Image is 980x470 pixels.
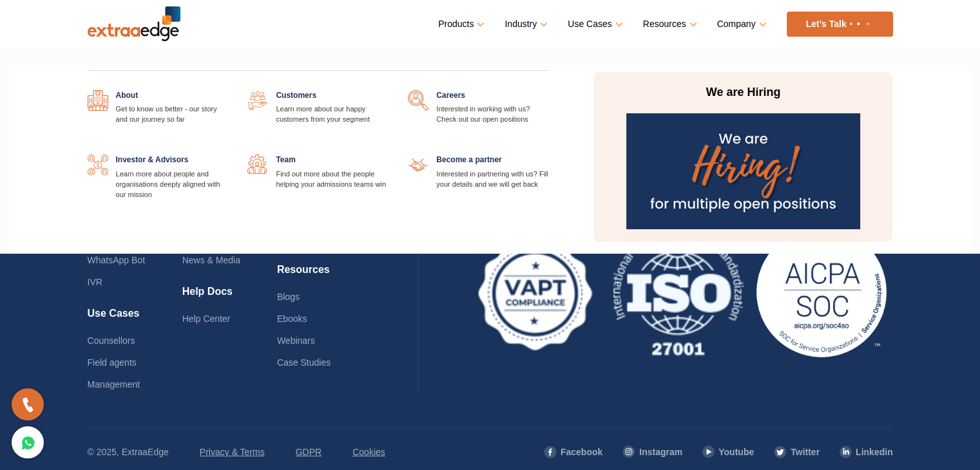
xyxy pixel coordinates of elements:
a: Field agents [88,357,137,368]
h4: Help Docs [182,285,277,308]
a: Instagram [622,441,682,463]
a: Ebooks [277,314,307,324]
a: IVR [88,277,102,287]
a: Counsellors [88,335,135,346]
p: © 2025, ExtraaEdge [88,441,169,463]
a: Twitter [773,441,820,463]
h4: Resources [277,263,372,286]
a: Case Studies [277,357,331,368]
a: Facebook [543,441,602,463]
a: Resources [643,15,695,33]
a: Use Cases [568,15,620,33]
a: Cookies [352,441,385,463]
a: Management [88,379,140,390]
a: Blogs [277,292,300,302]
a: Youtube [702,441,754,463]
p: We are Hiring [622,85,864,100]
a: Privacy & Terms [200,441,265,463]
a: Products [438,15,482,33]
h4: Use Cases [88,307,182,330]
a: Let’s Talk [787,12,893,37]
a: Linkedin [839,441,893,463]
a: News & Media [182,255,240,265]
a: Webinars [277,335,315,346]
a: Help Center [182,314,231,324]
a: Industry [504,15,545,33]
a: Company [717,15,764,33]
a: GDPR [296,441,322,463]
a: WhatsApp Bot [88,255,146,265]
